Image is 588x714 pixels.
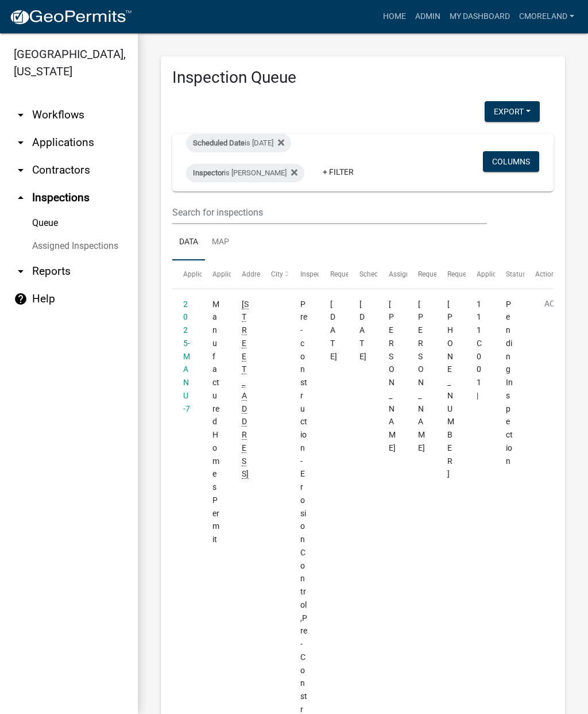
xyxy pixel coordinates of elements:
span: 09/09/2025 [330,300,337,361]
i: arrow_drop_down [14,264,28,278]
a: 2025-MANU-7 [183,300,190,413]
span: William [418,300,425,452]
span: City [271,270,283,278]
span: Application [183,270,219,278]
span: Scheduled Date [193,139,245,147]
i: help [14,292,28,306]
datatable-header-cell: Assigned Inspector [377,260,407,288]
datatable-header-cell: Application Type [202,260,231,288]
span: Requestor Phone [447,270,500,278]
button: Export [485,101,540,122]
a: My Dashboard [445,6,514,28]
span: Requestor Name [418,270,470,278]
div: is [DATE] [186,134,291,152]
i: arrow_drop_down [14,163,28,177]
datatable-header-cell: Status [495,260,524,288]
span: Inspector [193,168,224,177]
span: 124 FOREST HILL DR [242,300,249,479]
h3: Inspection Queue [172,68,554,87]
datatable-header-cell: Requestor Phone [436,260,466,288]
a: cmoreland [514,6,579,28]
i: arrow_drop_down [14,108,28,122]
button: Action [535,298,582,327]
datatable-header-cell: Actions [524,260,554,288]
span: Pending Inspection [506,300,513,466]
datatable-header-cell: Scheduled Time [348,260,377,288]
a: Map [205,224,236,261]
span: Assigned Inspector [389,270,448,278]
a: + Filter [314,162,363,182]
datatable-header-cell: City [260,260,289,288]
i: arrow_drop_up [14,191,28,205]
a: Admin [411,6,445,28]
a: Home [378,6,411,28]
span: Actions [535,270,559,278]
span: 111C001 | [477,300,482,400]
span: Requested Date [330,270,378,278]
datatable-header-cell: Requested Date [319,260,348,288]
div: [DATE] [359,298,367,363]
span: 770-318-7518 [447,300,454,479]
span: Status [506,270,526,278]
button: Columns [483,151,539,172]
span: Manufactured Homes Permit [212,300,219,544]
span: Application Description [477,270,549,278]
span: Cedrick Moreland [389,300,396,452]
input: Search for inspections [172,201,487,224]
span: Inspection Type [300,270,349,278]
div: is [PERSON_NAME] [186,164,304,182]
span: Address [242,270,267,278]
datatable-header-cell: Requestor Name [407,260,436,288]
a: Data [172,224,205,261]
span: Application Type [212,270,265,278]
datatable-header-cell: Application [172,260,202,288]
i: arrow_drop_down [14,136,28,149]
span: Scheduled Time [359,270,409,278]
datatable-header-cell: Application Description [466,260,495,288]
datatable-header-cell: Inspection Type [289,260,319,288]
datatable-header-cell: Address [231,260,260,288]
